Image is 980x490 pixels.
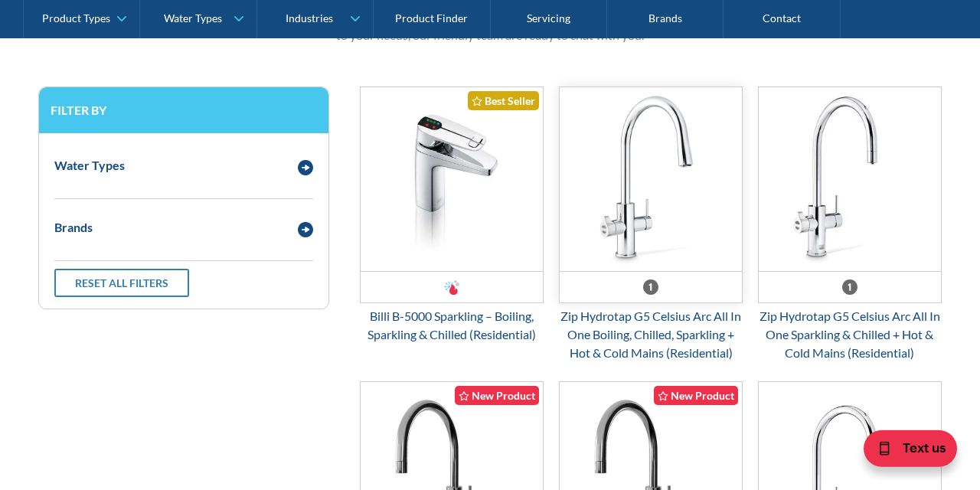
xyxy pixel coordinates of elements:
[559,307,743,362] div: Zip Hydrotap G5 Celsius Arc All In One Boiling, Chilled, Sparkling + Hot & Cold Mains (Residential)
[559,87,743,362] a: Zip Hydrotap G5 Celsius Arc All In One Boiling, Chilled, Sparkling + Hot & Cold Mains (Residentia...
[51,103,317,117] h3: Filter by
[360,87,544,344] a: Billi B-5000 Sparkling – Boiling, Sparkling & Chilled (Residential)Best SellerBilli B-5000 Sparkl...
[54,269,189,297] a: Reset all filters
[360,307,544,344] div: Billi B-5000 Sparkling – Boiling, Sparkling & Chilled (Residential)
[455,386,539,405] div: New Product
[42,12,110,25] div: Product Types
[758,307,942,362] div: Zip Hydrotap G5 Celsius Arc All In One Sparkling & Chilled + Hot & Cold Mains (Residential)
[759,87,941,271] img: Zip Hydrotap G5 Celsius Arc All In One Sparkling & Chilled + Hot & Cold Mains (Residential)
[361,87,543,271] img: Billi B-5000 Sparkling – Boiling, Sparkling & Chilled (Residential)
[54,156,125,175] div: Water Types
[286,12,333,25] div: Industries
[164,12,222,25] div: Water Types
[654,386,738,405] div: New Product
[54,218,93,237] div: Brands
[758,87,942,362] a: Zip Hydrotap G5 Celsius Arc All In One Sparkling & Chilled + Hot & Cold Mains (Residential)Zip Hy...
[468,91,539,110] div: Best Seller
[560,87,742,271] img: Zip Hydrotap G5 Celsius Arc All In One Boiling, Chilled, Sparkling + Hot & Cold Mains (Residential)
[827,413,980,490] iframe: podium webchat widget bubble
